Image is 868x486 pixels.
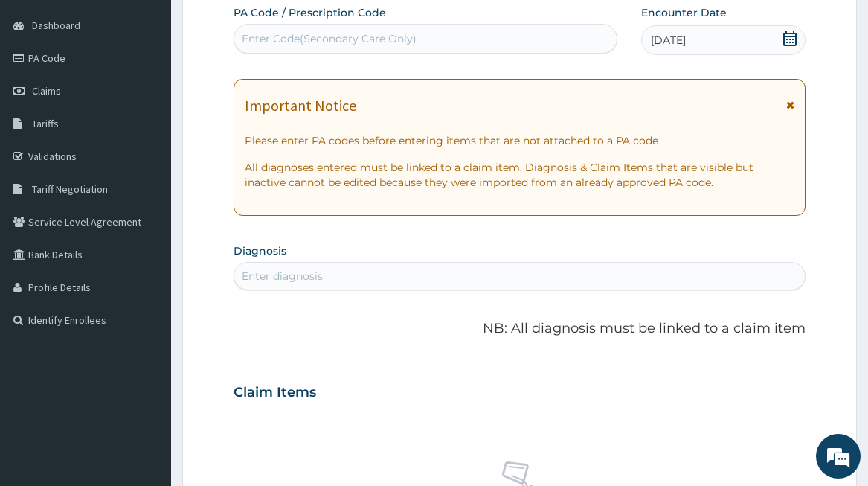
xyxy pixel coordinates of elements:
[244,7,280,43] div: Minimize live chat window
[651,33,686,48] span: [DATE]
[234,5,386,20] label: PA Code / Prescription Code
[242,31,417,46] div: Enter Code(Secondary Care Only)
[234,319,806,339] p: NB: All diagnosis must be linked to a claim item
[86,147,205,298] span: We're online!
[245,97,356,114] h1: Important Notice
[641,5,727,20] label: Encounter Date
[245,133,794,148] p: Please enter PA codes before entering items that are not attached to a PA code
[242,269,323,284] div: Enter diagnosis
[234,385,316,401] h3: Claim Items
[234,243,286,258] label: Diagnosis
[77,83,250,103] div: Chat with us now
[28,74,60,112] img: d_794563401_company_1708531726252_794563401
[7,326,283,378] textarea: Type your message and hit 'Enter'
[32,117,59,130] span: Tariffs
[32,84,61,97] span: Claims
[32,182,108,196] span: Tariff Negotiation
[32,19,80,32] span: Dashboard
[245,160,794,190] p: All diagnoses entered must be linked to a claim item. Diagnosis & Claim Items that are visible bu...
